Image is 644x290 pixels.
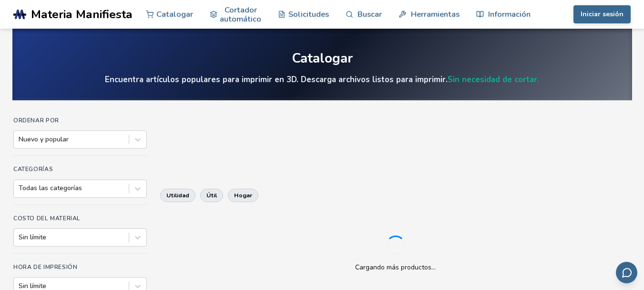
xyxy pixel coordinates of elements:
input: Todas las categorías [19,184,20,192]
button: útil [200,189,223,202]
font: Solicitudes [288,9,329,20]
font: Información [488,9,531,20]
font: utilidad [166,191,189,199]
font: Ordenar por [13,117,59,124]
font: Materia Manifiesta [31,6,133,22]
font: Catalogar [156,9,193,20]
font: Catalogar [292,49,353,67]
font: Cortador automático [220,4,261,24]
button: hogar [228,189,258,202]
font: hogar [234,191,252,199]
font: útil [206,191,217,199]
font: Buscar [358,9,382,20]
font: Categorías [13,165,53,173]
button: Iniciar sesión [573,5,631,23]
font: Herramientas [411,9,460,20]
input: Sin límite [19,234,20,241]
button: Enviar comentarios por correo electrónico [616,262,637,283]
font: Hora de impresión [13,263,77,271]
font: Encuentra artículos populares para imprimir en 3D. Descarga archivos listos para imprimir. [105,74,448,85]
font: Iniciar sesión [581,10,624,19]
button: utilidad [160,189,195,202]
a: Sin necesidad de cortar. [448,74,539,85]
font: Costo del material [13,215,81,222]
font: Cargando más productos... [355,263,436,272]
input: Sin límite [19,282,20,290]
input: Nuevo y popular [19,136,20,143]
